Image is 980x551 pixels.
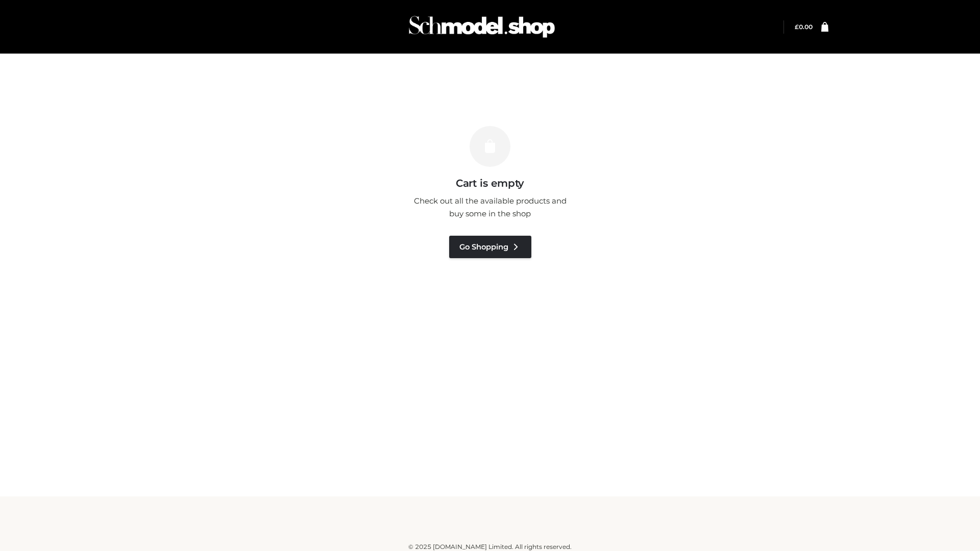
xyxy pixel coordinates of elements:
[405,7,558,47] img: Schmodel Admin 964
[449,236,531,258] a: Go Shopping
[175,177,805,189] h3: Cart is empty
[795,23,799,31] span: £
[408,194,572,220] p: Check out all the available products and buy some in the shop
[795,23,813,31] bdi: 0.00
[795,23,813,31] a: £0.00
